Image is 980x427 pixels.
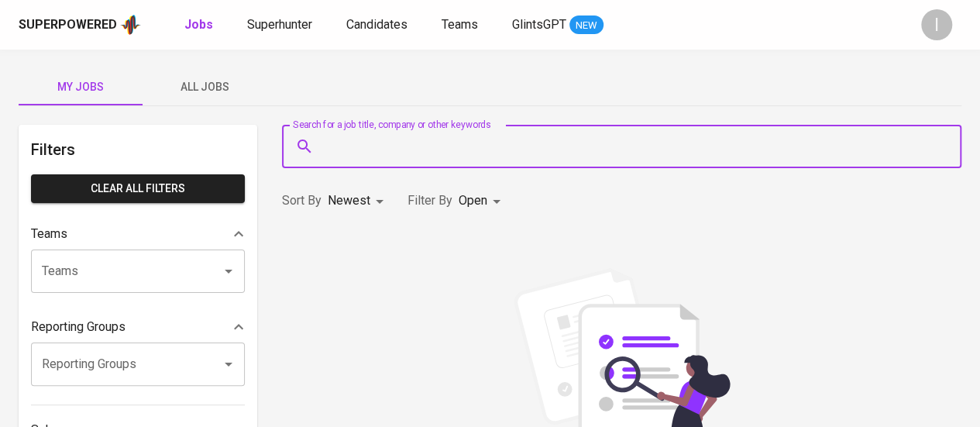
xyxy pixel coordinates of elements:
[184,15,216,35] a: Jobs
[184,17,213,32] b: Jobs
[19,13,141,36] a: Superpoweredapp logo
[19,16,117,34] div: Superpowered
[218,260,239,282] button: Open
[31,225,67,243] p: Teams
[407,191,452,210] p: Filter By
[31,219,245,250] div: Teams
[247,17,312,32] span: Superhunter
[120,13,141,36] img: app logo
[921,9,952,40] div: I
[31,174,245,203] button: Clear All filters
[512,15,603,35] a: GlintsGPT NEW
[459,187,506,215] div: Open
[512,17,566,32] span: GlintsGPT
[31,318,126,336] p: Reporting Groups
[247,15,315,35] a: Superhunter
[328,187,389,215] div: Newest
[28,77,133,97] span: My Jobs
[218,353,239,375] button: Open
[442,15,481,35] a: Teams
[43,179,232,198] span: Clear All filters
[346,15,411,35] a: Candidates
[282,191,322,210] p: Sort By
[346,17,407,32] span: Candidates
[31,312,245,343] div: Reporting Groups
[569,18,603,33] span: NEW
[442,17,478,32] span: Teams
[328,191,370,210] p: Newest
[152,77,257,97] span: All Jobs
[459,193,487,208] span: Open
[31,137,245,162] h6: Filters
